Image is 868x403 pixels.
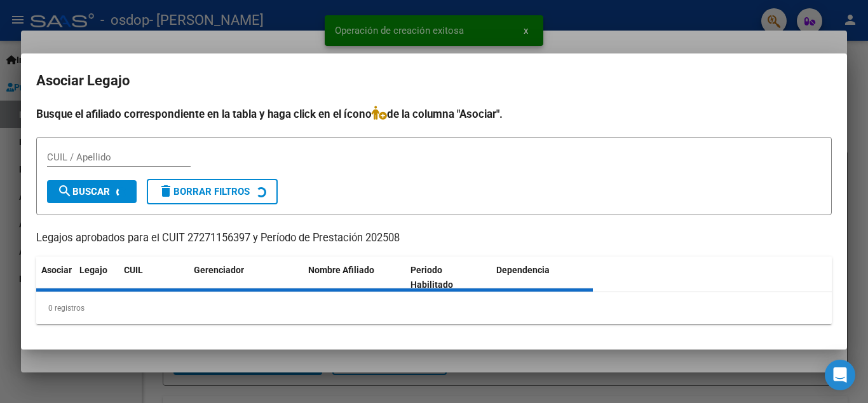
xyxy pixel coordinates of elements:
[158,183,173,199] mat-icon: delete
[147,179,278,204] button: Borrar Filtros
[47,180,137,203] button: Buscar
[119,257,189,299] datatable-header-cell: CUIL
[36,106,832,122] h4: Busque el afiliado correspondiente en la tabla y haga click en el ícono de la columna "Asociar".
[158,186,250,197] span: Borrar Filtros
[825,360,855,390] div: Open Intercom Messenger
[57,183,72,199] mat-icon: search
[74,257,119,299] datatable-header-cell: Legajo
[308,265,374,275] span: Nombre Afiliado
[36,230,832,246] p: Legajos aprobados para el CUIT 27271156397 y Período de Prestación 202508
[79,265,107,275] span: Legajo
[36,257,74,299] datatable-header-cell: Asociar
[36,69,832,93] h2: Asociar Legajo
[41,265,72,275] span: Asociar
[496,265,550,275] span: Dependencia
[194,265,244,275] span: Gerenciador
[303,257,405,299] datatable-header-cell: Nombre Afiliado
[410,265,453,290] span: Periodo Habilitado
[405,257,491,299] datatable-header-cell: Periodo Habilitado
[124,265,143,275] span: CUIL
[57,186,110,197] span: Buscar
[189,257,303,299] datatable-header-cell: Gerenciador
[36,292,832,324] div: 0 registros
[491,257,593,299] datatable-header-cell: Dependencia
